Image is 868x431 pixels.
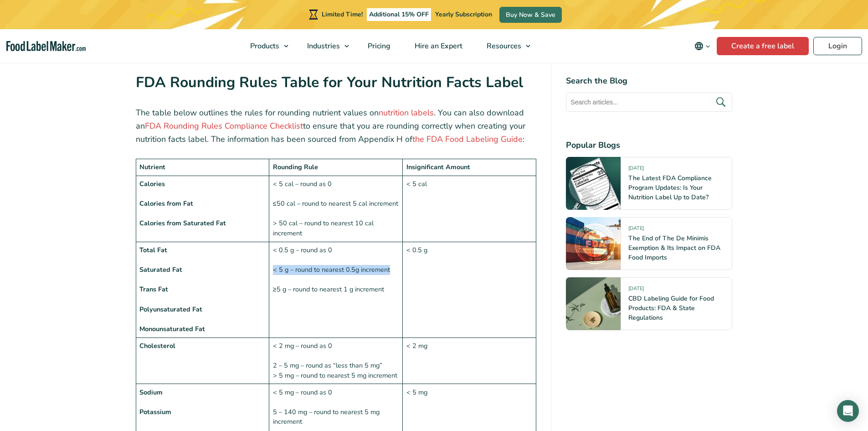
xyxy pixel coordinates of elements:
span: Pricing [365,41,391,51]
td: < 5 cal [403,176,536,242]
a: Hire an Expert [403,29,473,63]
a: The Latest FDA Compliance Program Updates: Is Your Nutrition Label Up to Date? [628,174,712,202]
a: the FDA Food Labeling Guide [412,134,523,145]
p: The table below outlines the rules for rounding nutrient values on . You can also download an to ... [136,106,537,145]
a: Resources [475,29,535,63]
a: The End of The De Minimis Exemption & Its Impact on FDA Food Imports [628,234,720,262]
td: < 5 cal – round as 0 ≤50 cal – round to nearest 5 cal increment > 50 cal – round to nearest 10 ca... [269,176,403,242]
strong: Monounsaturated Fat [139,324,205,333]
span: Limited Time! [322,10,363,19]
a: Pricing [356,29,401,63]
a: nutrition labels [379,107,434,118]
strong: Potassium [139,407,171,416]
strong: Trans Fat [139,285,168,294]
span: Products [247,41,280,51]
strong: Calories from Fat [139,199,193,208]
a: Food Label Maker homepage [6,41,86,52]
input: Search articles... [566,93,732,112]
strong: FDA Rounding Rules Table for Your Nutrition Facts Label [136,73,523,92]
strong: Nutrient [139,162,165,171]
strong: Saturated Fat [139,265,182,274]
span: Industries [304,41,341,51]
h4: Search the Blog [566,75,732,87]
td: < 0.5 g [403,242,536,338]
span: Resources [484,41,522,51]
strong: Polyunsaturated Fat [139,305,202,314]
strong: Insignificant Amount [406,162,470,171]
a: CBD Labeling Guide for Food Products: FDA & State Regulations [628,294,714,322]
span: [DATE] [628,225,644,235]
strong: Sodium [139,388,163,397]
a: FDA Rounding Rules Compliance Checklist [145,120,303,131]
strong: Calories from Saturated Fat [139,218,226,228]
strong: Rounding Rule [273,162,318,171]
strong: Calories [139,179,165,188]
td: < 0.5 g – round as 0 < 5 g – round to nearest 0.5g increment ≥5 g – round to nearest 1 g increment [269,242,403,338]
td: < 2 mg – round as 0 2 – 5 mg – round as “less than 5 mg” > 5 mg – round to nearest 5 mg increment [269,338,403,384]
strong: Total Fat [139,245,167,254]
strong: Cholesterol [139,341,175,350]
a: Industries [295,29,354,63]
span: Yearly Subscription [435,10,492,19]
a: Buy Now & Save [499,7,562,23]
a: Products [238,29,293,63]
a: Create a free label [717,37,809,55]
button: Change language [688,37,717,55]
span: Hire an Expert [412,41,463,51]
span: Additional 15% OFF [367,8,431,21]
td: < 2 mg [403,338,536,384]
a: Login [813,37,862,55]
div: Open Intercom Messenger [837,400,859,422]
span: [DATE] [628,165,644,175]
span: [DATE] [628,285,644,296]
h4: Popular Blogs [566,139,732,151]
